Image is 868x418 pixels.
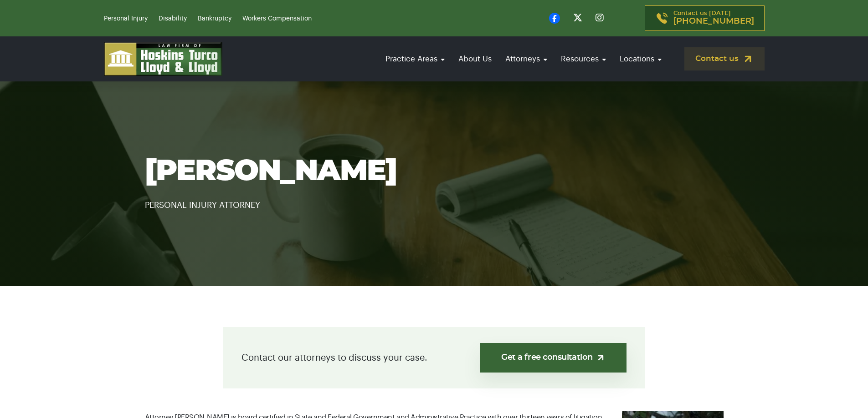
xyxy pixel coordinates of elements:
[673,10,754,26] p: Contact us [DATE]
[556,46,611,72] a: Resources
[684,47,765,71] a: Contact us
[480,343,627,373] a: Get a free consultation
[673,17,754,26] span: [PHONE_NUMBER]
[223,327,645,388] div: Contact our attorneys to discuss your case.
[159,15,187,22] a: Disability
[145,201,260,209] span: PERSONAL INJURY ATTORNEY
[454,46,496,72] a: About Us
[645,5,765,31] a: Contact us [DATE][PHONE_NUMBER]
[145,156,724,187] h1: [PERSON_NAME]
[104,42,222,76] img: logo
[198,15,231,22] a: Bankruptcy
[615,46,666,72] a: Locations
[104,15,148,22] a: Personal Injury
[501,46,552,72] a: Attorneys
[381,46,449,72] a: Practice Areas
[242,15,312,22] a: Workers Compensation
[596,353,606,363] img: arrow-up-right-light.svg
